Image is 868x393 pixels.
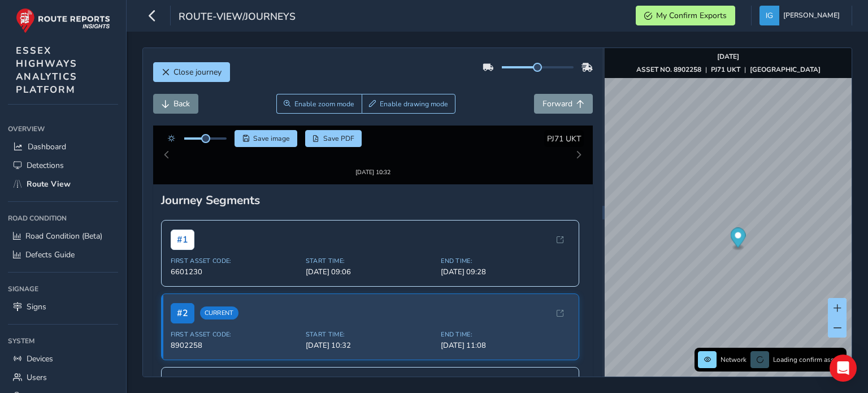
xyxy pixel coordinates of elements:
[306,257,434,267] span: [DATE] 09:06
[338,153,407,162] div: [DATE] 10:32
[441,330,569,340] span: [DATE] 11:08
[338,142,407,153] img: Thumbnail frame
[8,280,118,297] div: Signage
[534,94,593,114] button: Forward
[306,330,434,340] span: [DATE] 10:32
[731,228,746,251] div: Map marker
[153,62,230,82] button: Close journey
[8,297,118,316] a: Signs
[276,94,362,114] button: Zoom
[783,6,840,25] span: [PERSON_NAME]
[759,6,779,25] img: diamond-layout
[759,6,844,25] button: [PERSON_NAME]
[200,297,238,310] span: Current
[636,6,735,25] button: My Confirm Exports
[721,355,747,364] span: Network
[8,156,118,175] a: Detections
[27,160,64,171] span: Detections
[171,219,194,240] span: # 1
[441,247,569,255] span: End Time:
[750,65,821,74] strong: [GEOGRAPHIC_DATA]
[305,130,362,147] button: PDF
[441,257,569,267] span: [DATE] 09:28
[830,355,857,382] div: Open Intercom Messenger
[153,94,198,114] button: Back
[25,231,102,241] span: Road Condition (Beta)
[636,65,821,74] div: | |
[171,366,194,387] span: # 3
[235,130,297,147] button: Save
[173,98,190,109] span: Back
[171,293,194,313] span: # 2
[171,247,299,255] span: First Asset Code:
[28,141,66,152] span: Dashboard
[27,179,71,189] span: Route View
[8,137,118,156] a: Dashboard
[636,65,701,74] strong: ASSET NO. 8902258
[253,134,290,143] span: Save image
[8,245,118,264] a: Defects Guide
[171,330,299,340] span: 8902258
[542,98,572,109] span: Forward
[8,175,118,193] a: Route View
[171,320,299,329] span: First Asset Code:
[306,320,434,329] span: Start Time:
[294,100,354,109] span: Enable zoom mode
[8,227,118,245] a: Road Condition (Beta)
[171,257,299,267] span: 6601230
[8,210,118,227] div: Road Condition
[711,65,740,74] strong: PJ71 UKT
[717,52,739,61] strong: [DATE]
[380,100,448,109] span: Enable drawing mode
[8,332,118,349] div: System
[362,94,456,114] button: Draw
[306,247,434,255] span: Start Time:
[547,133,581,144] span: PJ71 UKT
[161,182,585,198] div: Journey Segments
[173,67,222,77] span: Close journey
[16,8,110,33] img: rr logo
[656,10,727,21] span: My Confirm Exports
[27,372,47,383] span: Users
[773,355,843,364] span: Loading confirm assets
[8,368,118,387] a: Users
[8,120,118,137] div: Overview
[27,353,53,364] span: Devices
[16,44,77,96] span: ESSEX HIGHWAYS ANALYTICS PLATFORM
[27,301,46,312] span: Signs
[441,320,569,329] span: End Time:
[323,134,354,143] span: Save PDF
[8,349,118,368] a: Devices
[25,249,75,260] span: Defects Guide
[179,10,296,25] span: route-view/journeys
